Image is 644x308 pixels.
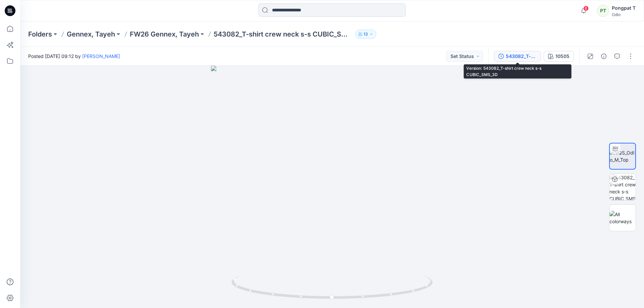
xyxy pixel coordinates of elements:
span: 6 [583,6,589,11]
a: FW26 Gennex, Tayeh [130,29,199,39]
a: Gennex, Tayeh [67,29,115,39]
button: 543082_T-shirt crew neck s-s CUBIC_SMS_3D [494,51,541,62]
div: Pongpat T [612,4,636,12]
button: 13 [355,29,376,39]
p: 13 [364,30,368,38]
img: 543082_T-shirt crew neck s-s CUBIC_SMS_3D 10505 [609,174,636,200]
div: 10505 [555,53,570,60]
p: 543082_T-shirt crew neck s-s CUBIC_SMS_3D [214,29,353,39]
a: Folders [28,29,52,39]
img: All colorways [609,211,636,225]
button: 10505 [544,51,574,62]
div: 543082_T-shirt crew neck s-s CUBIC_SMS_3D [506,53,537,60]
a: [PERSON_NAME] [82,53,120,59]
img: VQS_Odlo_M_Top [610,149,635,163]
span: Posted [DATE] 09:12 by [28,53,120,60]
div: PT [597,5,609,17]
div: Odlo [612,12,636,17]
button: Details [598,51,609,62]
